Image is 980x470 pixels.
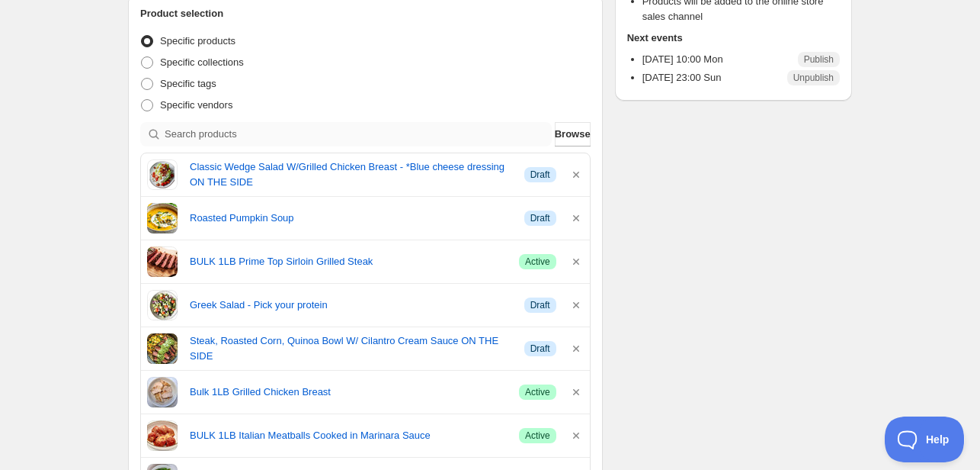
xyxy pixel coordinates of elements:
[555,127,591,142] span: Browse
[555,122,591,146] button: Browse
[147,290,178,320] img: Greek Salad - Pick your protein - Fresh 'N Tasty - Naples Meal prep
[525,386,550,398] span: Active
[160,99,232,111] span: Specific vendors
[804,53,834,66] span: Publish
[160,56,244,68] span: Specific collections
[160,78,216,89] span: Specific tags
[642,70,722,85] p: [DATE] 23:00 Sun
[525,430,550,442] span: Active
[530,343,550,355] span: Draft
[190,254,507,269] a: BULK 1LB Prime Top Sirloin Grilled Steak
[147,377,178,407] img: Bulk Grilled Chicken Breast - Fresh 'N Tasty - Naples Meal Prep
[530,299,550,311] span: Draft
[190,159,512,190] a: Classic Wedge Salad W/Grilled Chicken Breast - *Blue cheese dressing ON THE SIDE
[530,212,550,224] span: Draft
[793,72,834,84] span: Unpublish
[190,298,512,313] a: Greek Salad - Pick your protein
[190,428,507,443] a: BULK 1LB Italian Meatballs Cooked in Marinara Sauce
[160,35,235,47] span: Specific products
[525,256,550,268] span: Active
[190,385,507,400] a: Bulk 1LB Grilled Chicken Breast
[530,169,550,181] span: Draft
[140,6,591,21] h2: Product selection
[147,420,178,451] img: BULK 1LB Italian Meatballs Cooked in Marinara Sauce - NEW Recipe - Fresh 'N Tasty - Naples Meal Prep
[190,211,512,226] a: Roasted Pumpkin Soup
[627,31,840,46] h2: Next events
[642,52,723,67] p: [DATE] 10:00 Mon
[165,122,552,146] input: Search products
[147,246,178,277] img: BULK Grilled Top Sirloin 1LB - Fresh 'N Tasty - Naples Meal prep
[885,417,965,462] iframe: Toggle Customer Support
[190,333,512,364] a: Steak, Roasted Corn, Quinoa Bowl W/ Cilantro Cream Sauce ON THE SIDE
